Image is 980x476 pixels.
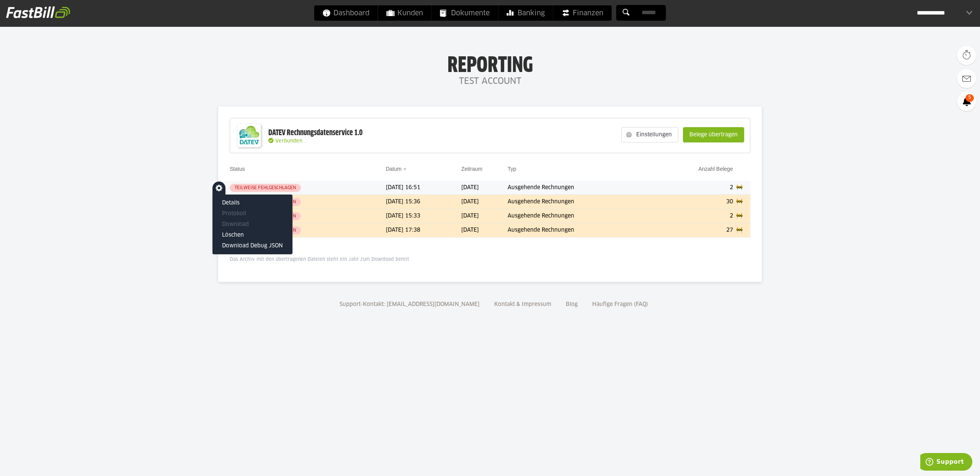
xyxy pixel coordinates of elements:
[508,209,653,223] td: Ausgehende Rechnungen
[387,5,423,21] span: Kunden
[386,195,461,209] td: [DATE] 15:36
[653,209,736,223] td: 2
[736,195,750,209] td: 🚧
[234,120,265,151] img: DATEV-Datenservice Logo
[230,184,301,192] sl-badge: Teilweise fehlgeschlagen
[432,5,498,21] a: Dokumente
[212,230,292,240] sl-menu-item: Löschen
[621,127,678,142] sl-button: Einstellungen
[212,240,292,251] sl-menu-item: Download Debug JSON
[508,166,516,172] a: Typ
[6,6,70,18] img: fastbill_logo_white.png
[653,181,736,195] td: 2
[77,54,903,74] h1: Reporting
[314,5,378,21] a: Dashboard
[507,5,545,21] span: Banking
[563,302,580,307] a: Blog
[230,166,245,172] a: Status
[275,139,302,144] span: Verbunden
[736,223,750,237] td: 🚧
[461,223,508,237] td: [DATE]
[440,5,490,21] span: Dokumente
[230,257,750,263] p: Das Archiv mit den übertragenen Dateien steht ein Jahr zum Download bereit
[508,223,653,237] td: Ausgehende Rechnungen
[212,219,292,230] sl-menu-item: Download
[698,166,733,172] a: Anzahl Belege
[461,181,508,195] td: [DATE]
[461,166,482,172] a: Zeitraum
[386,166,402,172] a: Datum
[403,168,408,170] img: sort_desc.gif
[498,5,553,21] a: Banking
[653,223,736,237] td: 27
[920,453,972,472] iframe: Öffnet ein Widget, in dem Sie weitere Informationen finden
[736,181,750,195] td: 🚧
[212,208,292,219] sl-menu-item: Protokoll
[492,302,554,307] a: Kontakt & Impressum
[508,195,653,209] td: Ausgehende Rechnungen
[337,302,482,307] a: Support-Kontakt: [EMAIL_ADDRESS][DOMAIN_NAME]
[212,198,292,208] sl-menu-item: Details
[965,94,974,102] span: 5
[562,5,603,21] span: Finanzen
[268,128,363,138] div: DATEV Rechnungsdatenservice 1.0
[323,5,369,21] span: Dashboard
[378,5,431,21] a: Kunden
[736,209,750,223] td: 🚧
[461,195,508,209] td: [DATE]
[461,209,508,223] td: [DATE]
[683,127,744,142] sl-button: Belege übertragen
[508,181,653,195] td: Ausgehende Rechnungen
[653,195,736,209] td: 30
[386,209,461,223] td: [DATE] 15:33
[957,92,976,111] a: 5
[590,302,651,307] a: Häufige Fragen (FAQ)
[386,223,461,237] td: [DATE] 17:38
[386,181,461,195] td: [DATE] 16:51
[554,5,612,21] a: Finanzen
